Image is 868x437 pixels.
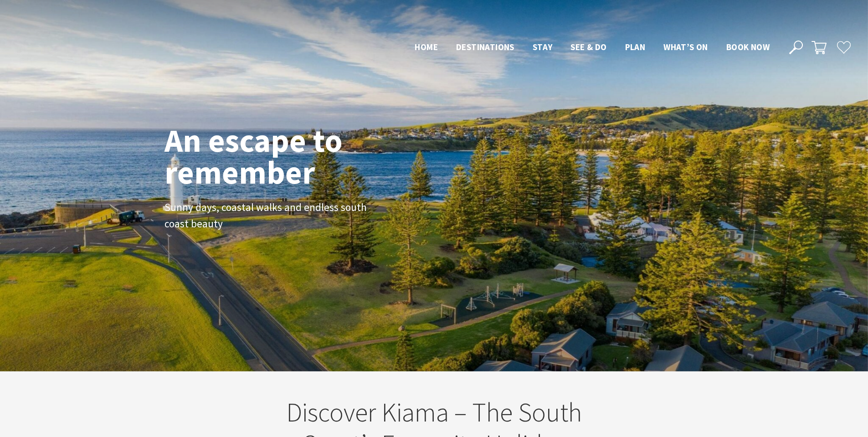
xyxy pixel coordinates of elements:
[164,124,415,188] h1: An escape to remember
[164,199,370,233] p: Sunny days, coastal walks and endless south coast beauty
[663,41,708,52] span: What’s On
[726,41,770,52] span: Book now
[625,41,646,52] span: Plan
[406,40,779,55] nav: Main Menu
[570,41,606,52] span: See & Do
[456,41,514,52] span: Destinations
[415,41,438,52] span: Home
[533,41,553,52] span: Stay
